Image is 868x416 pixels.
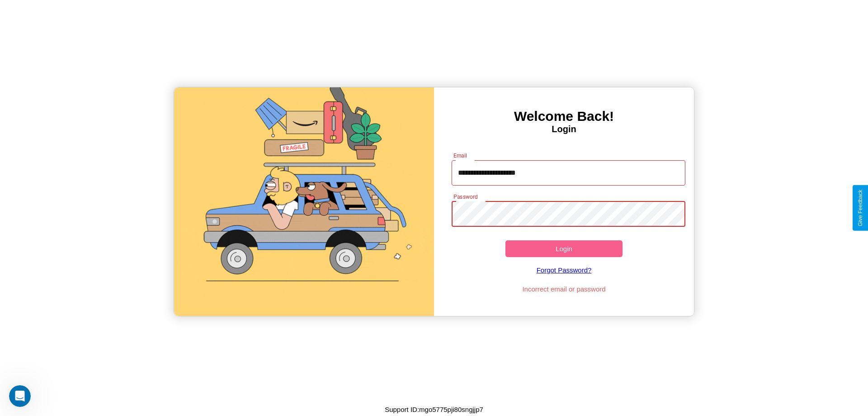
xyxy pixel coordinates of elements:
h3: Welcome Back! [434,109,694,124]
a: Forgot Password? [447,257,681,283]
label: Email [453,152,467,159]
iframe: Intercom live chat [9,385,31,407]
p: Support ID: mgo5775pji80sngjjp7 [385,403,483,416]
img: gif [174,87,434,316]
label: Password [453,193,477,201]
p: Incorrect email or password [447,283,681,295]
div: Give Feedback [857,190,863,226]
h4: Login [434,124,694,134]
button: Login [505,240,623,257]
